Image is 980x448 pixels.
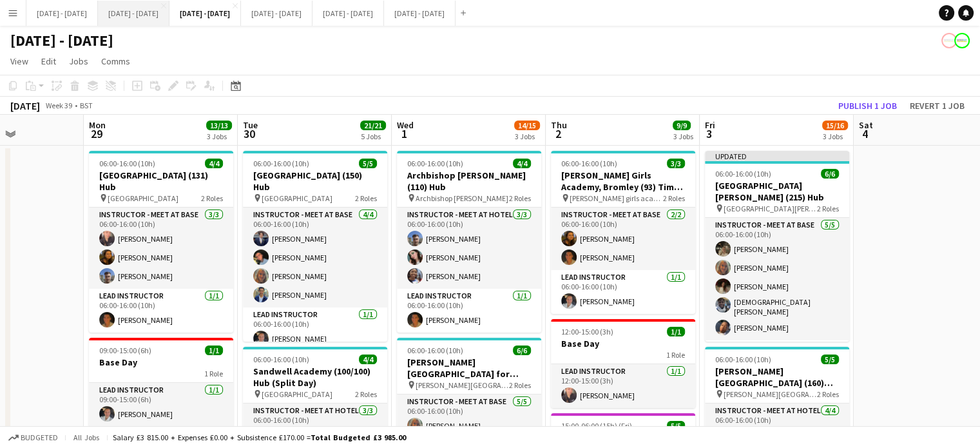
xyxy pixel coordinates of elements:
span: Mon [89,119,106,131]
app-job-card: 12:00-15:00 (3h)1/1Base Day1 RoleLead Instructor1/112:00-15:00 (3h)[PERSON_NAME] [551,319,695,408]
span: 2 Roles [355,193,377,203]
div: 3 Jobs [207,131,231,141]
h3: Base Day [89,356,233,368]
span: [PERSON_NAME][GEOGRAPHIC_DATA] [724,389,817,399]
button: [DATE] - [DATE] [26,1,98,26]
span: 06:00-16:00 (10h) [561,159,617,168]
span: 1 Role [204,369,223,378]
app-card-role: Lead Instructor1/106:00-16:00 (10h)[PERSON_NAME] [243,307,387,351]
button: [DATE] - [DATE] [312,1,384,26]
h3: [PERSON_NAME][GEOGRAPHIC_DATA] (160) Hub [705,365,849,389]
span: [GEOGRAPHIC_DATA] [262,389,332,399]
span: Thu [551,119,567,131]
h3: Base Day [551,338,695,349]
span: 2 Roles [663,193,685,203]
app-card-role: Lead Instructor1/106:00-16:00 (10h)[PERSON_NAME] [89,289,233,333]
div: Updated [705,151,849,161]
span: 30 [241,126,258,141]
span: [PERSON_NAME][GEOGRAPHIC_DATA] for Boys [416,380,509,390]
app-job-card: Updated06:00-16:00 (10h)6/6[GEOGRAPHIC_DATA][PERSON_NAME] (215) Hub [GEOGRAPHIC_DATA][PERSON_NAME... [705,151,849,342]
span: 4 [857,126,873,141]
app-card-role: Instructor - Meet at Base2/206:00-16:00 (10h)[PERSON_NAME][PERSON_NAME] [551,208,695,270]
span: Budgeted [21,433,58,442]
button: Revert 1 job [905,97,970,114]
app-card-role: Instructor - Meet at Base3/306:00-16:00 (10h)[PERSON_NAME][PERSON_NAME][PERSON_NAME] [89,208,233,289]
app-card-role: Lead Instructor1/106:00-16:00 (10h)[PERSON_NAME] [397,289,541,333]
span: Wed [397,119,414,131]
h3: [GEOGRAPHIC_DATA] (150) Hub [243,170,387,193]
app-card-role: Instructor - Meet at Base5/506:00-16:00 (10h)[PERSON_NAME][PERSON_NAME][PERSON_NAME][DEMOGRAPHIC_... [705,218,849,340]
span: 2 [549,126,567,141]
app-card-role: Instructor - Meet at Base4/406:00-16:00 (10h)[PERSON_NAME][PERSON_NAME][PERSON_NAME][PERSON_NAME] [243,208,387,307]
span: 15:00-06:00 (15h) (Fri) [561,421,632,431]
app-card-role: Lead Instructor1/106:00-16:00 (10h)[PERSON_NAME] [551,270,695,314]
span: 15/16 [822,121,848,130]
app-job-card: 06:00-16:00 (10h)5/5[GEOGRAPHIC_DATA] (150) Hub [GEOGRAPHIC_DATA]2 RolesInstructor - Meet at Base... [243,151,387,342]
span: 3/3 [667,159,685,168]
span: 14/15 [514,121,540,130]
button: [DATE] - [DATE] [98,1,169,26]
button: [DATE] - [DATE] [169,1,241,26]
div: [DATE] [10,99,40,112]
span: 4/4 [359,355,377,364]
button: Budgeted [6,431,60,445]
div: 3 Jobs [515,131,539,141]
app-card-role: Lead Instructor1/109:00-15:00 (6h)[PERSON_NAME] [89,383,233,427]
span: 09:00-15:00 (6h) [99,346,151,355]
span: 06:00-16:00 (10h) [407,346,463,355]
div: 06:00-16:00 (10h)3/3[PERSON_NAME] Girls Academy, Bromley (93) Time Attack [PERSON_NAME] girls aca... [551,151,695,314]
a: Comms [96,53,135,70]
a: Edit [36,53,61,70]
button: [DATE] - [DATE] [241,1,312,26]
span: Tue [243,119,258,131]
a: View [5,53,34,70]
span: 12:00-15:00 (3h) [561,327,613,336]
span: Edit [41,55,56,67]
div: 3 Jobs [823,131,847,141]
span: Comms [101,55,130,67]
span: 2 Roles [355,389,377,399]
span: 06:00-16:00 (10h) [99,159,155,168]
div: 5 Jobs [361,131,385,141]
span: All jobs [71,433,102,442]
h3: [GEOGRAPHIC_DATA] (131) Hub [89,170,233,193]
app-card-role: Instructor - Meet at Hotel3/306:00-16:00 (10h)[PERSON_NAME][PERSON_NAME][PERSON_NAME] [397,208,541,289]
span: [GEOGRAPHIC_DATA] [108,193,178,203]
span: 2 Roles [509,380,531,390]
span: 4/4 [513,159,531,168]
span: 2 Roles [509,193,531,203]
span: 06:00-16:00 (10h) [253,355,309,364]
span: [GEOGRAPHIC_DATA] [262,193,332,203]
span: Sat [859,119,873,131]
div: BST [80,101,93,110]
app-job-card: 06:00-16:00 (10h)4/4[GEOGRAPHIC_DATA] (131) Hub [GEOGRAPHIC_DATA]2 RolesInstructor - Meet at Base... [89,151,233,333]
span: 1/1 [205,346,223,355]
span: 2 Roles [817,204,839,213]
span: 5/5 [667,421,685,431]
span: 4/4 [205,159,223,168]
div: 3 Jobs [673,131,693,141]
span: Fri [705,119,715,131]
button: Publish 1 job [833,97,902,114]
app-job-card: 09:00-15:00 (6h)1/1Base Day1 RoleLead Instructor1/109:00-15:00 (6h)[PERSON_NAME] [89,338,233,427]
span: 21/21 [360,121,386,130]
span: 3 [703,126,715,141]
app-user-avatar: Programmes & Operations [941,33,957,48]
div: Salary £3 815.00 + Expenses £0.00 + Subsistence £170.00 = [113,433,406,442]
span: [GEOGRAPHIC_DATA][PERSON_NAME] [724,204,817,213]
span: 6/6 [513,346,531,355]
span: 5/5 [359,159,377,168]
h3: [GEOGRAPHIC_DATA][PERSON_NAME] (215) Hub [705,180,849,203]
h3: Archbishop [PERSON_NAME] (110) Hub [397,170,541,193]
app-card-role: Lead Instructor1/112:00-15:00 (3h)[PERSON_NAME] [551,364,695,408]
button: [DATE] - [DATE] [384,1,456,26]
app-job-card: 06:00-16:00 (10h)4/4Archbishop [PERSON_NAME] (110) Hub Archbishop [PERSON_NAME]2 RolesInstructor ... [397,151,541,333]
span: Week 39 [43,101,75,110]
span: 6/6 [821,169,839,179]
span: 2 Roles [201,193,223,203]
span: 06:00-16:00 (10h) [253,159,309,168]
